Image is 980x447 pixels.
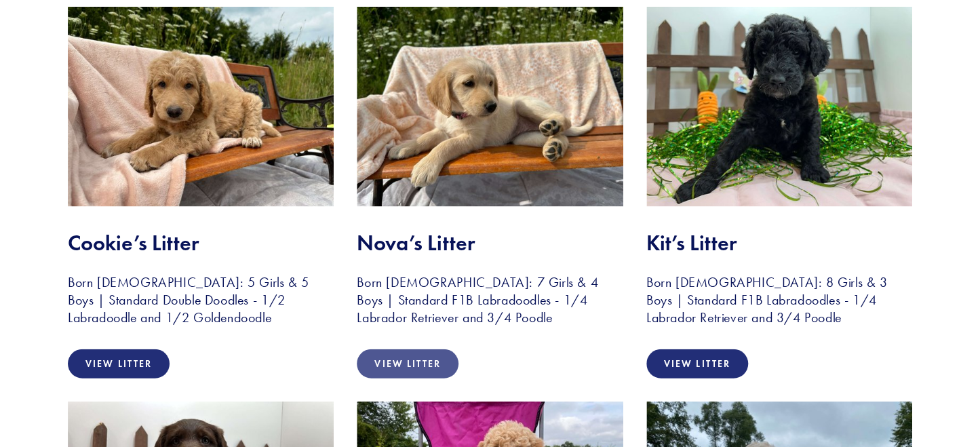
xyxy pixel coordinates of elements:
[68,273,334,326] h3: Born [DEMOGRAPHIC_DATA]: 5 Girls & 5 Boys | Standard Double Doodles - 1/2 Labradoodle and 1/2 Gol...
[357,230,623,256] h2: Nova’s Litter
[646,349,748,378] a: View Litter
[68,230,334,256] h2: Cookie’s Litter
[357,273,623,326] h3: Born [DEMOGRAPHIC_DATA]: 7 Girls & 4 Boys | Standard F1B Labradoodles - 1/4 Labrador Retriever an...
[646,230,912,256] h2: Kit’s Litter
[357,349,458,378] a: View Litter
[68,349,170,378] a: View Litter
[646,273,912,326] h3: Born [DEMOGRAPHIC_DATA]: 8 Girls & 3 Boys | Standard F1B Labradoodles - 1/4 Labrador Retriever an...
